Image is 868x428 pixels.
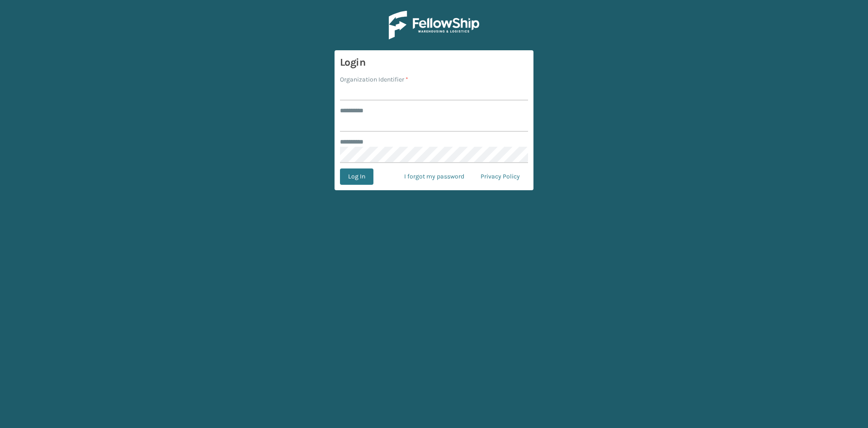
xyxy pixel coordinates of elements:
[472,168,528,185] a: Privacy Policy
[340,56,528,69] h3: Login
[396,168,472,185] a: I forgot my password
[389,11,479,39] img: Logo
[340,75,408,84] label: Organization Identifier
[340,168,373,185] button: Log In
